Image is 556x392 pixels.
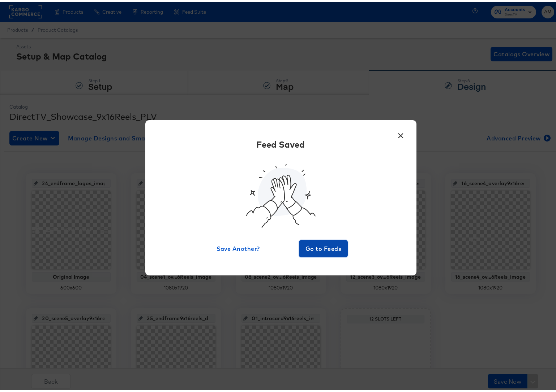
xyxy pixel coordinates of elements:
[302,242,345,252] span: Go to Feeds
[299,238,348,256] button: Go to Feeds
[257,136,305,149] div: Feed Saved
[394,126,407,139] button: ×
[214,238,263,256] button: Save Another?
[217,242,260,252] span: Save Another?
